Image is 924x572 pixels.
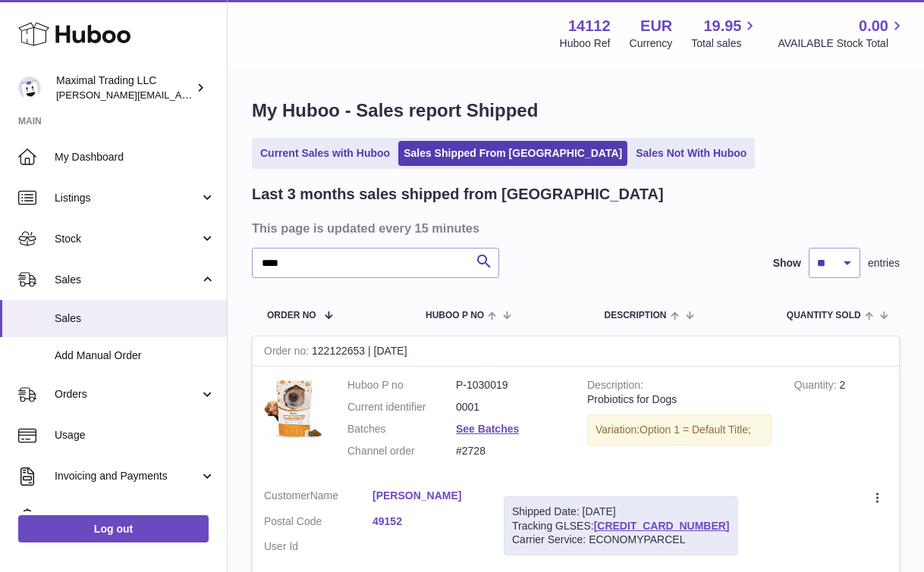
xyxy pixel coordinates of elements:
[55,387,200,402] span: Orders
[630,36,673,51] div: Currency
[604,311,666,320] span: Description
[568,16,611,36] strong: 14112
[55,273,200,287] span: Sales
[55,232,200,246] span: Stock
[264,489,310,502] span: Customer
[773,256,801,270] label: Show
[372,489,481,503] a: [PERSON_NAME]
[512,533,730,547] div: Carrier Service: ECONOMYPARCEL
[347,400,456,414] dt: Current identifier
[55,150,215,164] span: My Dashboard
[778,16,906,51] a: 0.00 AVAILABLE Stock Total
[426,311,484,320] span: Huboo P no
[55,349,215,363] span: Add Manual Order
[56,73,193,102] div: Maximal Trading LLC
[512,505,730,519] div: Shipped Date: [DATE]
[456,400,564,414] dd: 0001
[859,16,888,36] span: 0.00
[504,496,738,556] div: Tracking GLSES:
[264,378,325,439] img: ProbioticsInfographicsDesign-01.jpg
[347,444,456,458] dt: Channel order
[267,311,316,320] span: Order No
[253,336,899,367] div: 122122653 | [DATE]
[55,510,215,524] span: Cases
[18,77,41,99] img: scott@scottkanacher.com
[456,378,564,392] dd: P-1030019
[252,220,896,236] h3: This page is updated every 15 minutes
[787,311,861,320] span: Quantity Sold
[630,141,752,166] a: Sales Not With Huboo
[640,16,672,36] strong: EUR
[264,539,372,554] dt: User Id
[868,256,900,270] span: entries
[264,514,372,533] dt: Postal Code
[778,36,906,51] span: AVAILABLE Stock Total
[255,141,395,166] a: Current Sales with Huboo
[691,16,759,51] a: 19.95 Total sales
[372,514,481,529] a: 49152
[252,184,664,205] h2: Last 3 months sales shipped from [GEOGRAPHIC_DATA]
[456,444,564,458] dd: #2728
[783,367,899,477] td: 2
[55,191,200,205] span: Listings
[55,428,215,442] span: Usage
[703,16,741,36] span: 19.95
[264,489,372,507] dt: Name
[347,422,456,436] dt: Batches
[587,379,643,395] strong: Description
[587,392,772,407] div: Probiotics for Dogs
[264,345,312,361] strong: Order no
[594,520,730,532] a: [CREDIT_CARD_NUMBER]
[691,36,759,51] span: Total sales
[456,423,519,435] a: See Batches
[55,311,215,326] span: Sales
[55,469,200,483] span: Invoicing and Payments
[560,36,611,51] div: Huboo Ref
[640,424,751,436] span: Option 1 = Default Title;
[398,141,627,166] a: Sales Shipped From [GEOGRAPHIC_DATA]
[794,379,840,395] strong: Quantity
[56,89,304,101] span: [PERSON_NAME][EMAIL_ADDRESS][DOMAIN_NAME]
[347,378,456,392] dt: Huboo P no
[587,414,772,445] div: Variation:
[252,98,900,123] h1: My Huboo - Sales report Shipped
[18,515,209,542] a: Log out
